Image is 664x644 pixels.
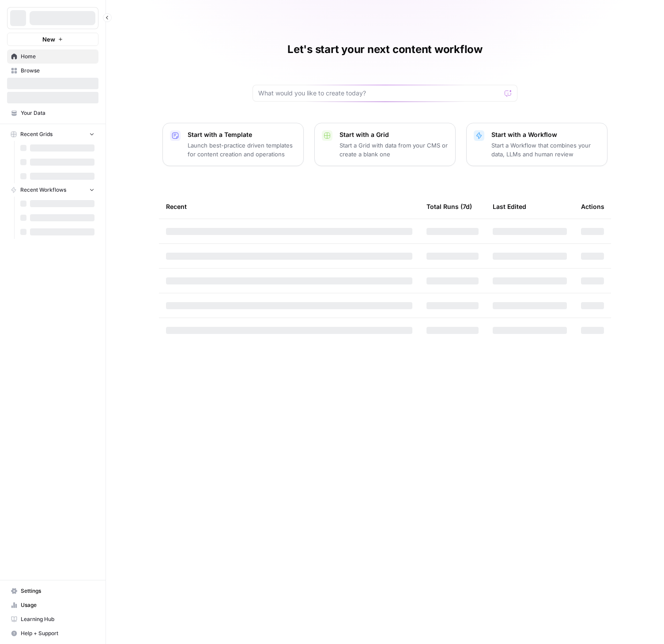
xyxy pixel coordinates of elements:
[42,35,55,44] span: New
[21,615,94,623] span: Learning Hub
[7,626,98,640] button: Help + Support
[493,194,526,219] div: Last Edited
[188,141,296,159] p: Launch best-practice driven templates for content creation and operations
[7,33,98,46] button: New
[20,130,53,138] span: Recent Grids
[7,49,98,64] a: Home
[7,584,98,598] a: Settings
[21,67,94,75] span: Browse
[21,587,94,595] span: Settings
[258,89,501,98] input: What would you like to create today?
[314,123,456,166] button: Start with a GridStart a Grid with data from your CMS or create a blank one
[466,123,607,166] button: Start with a WorkflowStart a Workflow that combines your data, LLMs and human review
[491,141,600,159] p: Start a Workflow that combines your data, LLMs and human review
[7,183,98,197] button: Recent Workflows
[21,53,94,61] span: Home
[166,194,412,219] div: Recent
[340,141,448,159] p: Start a Grid with data from your CMS or create a blank one
[7,598,98,612] a: Usage
[426,194,472,219] div: Total Runs (7d)
[7,64,98,78] a: Browse
[581,194,604,219] div: Actions
[287,42,483,57] h1: Let's start your next content workflow
[7,106,98,120] a: Your Data
[21,601,94,609] span: Usage
[340,130,448,139] p: Start with a Grid
[491,130,600,139] p: Start with a Workflow
[7,128,98,141] button: Recent Grids
[20,186,66,194] span: Recent Workflows
[188,130,296,139] p: Start with a Template
[21,109,94,117] span: Your Data
[162,123,304,166] button: Start with a TemplateLaunch best-practice driven templates for content creation and operations
[7,612,98,626] a: Learning Hub
[21,629,94,637] span: Help + Support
